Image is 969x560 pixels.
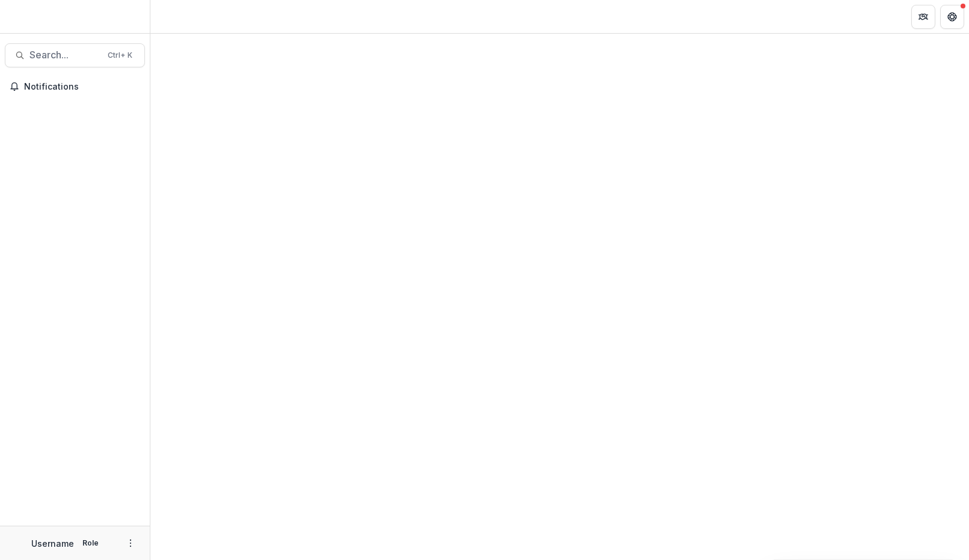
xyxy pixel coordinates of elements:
button: Notifications [5,77,145,96]
button: Get Help [940,5,964,29]
p: Role [79,538,102,549]
p: Username [31,537,74,550]
button: Search... [5,43,145,67]
span: Search... [29,49,100,61]
button: Partners [911,5,935,29]
div: Ctrl + K [105,49,135,62]
button: More [123,536,138,550]
span: Notifications [24,82,140,92]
